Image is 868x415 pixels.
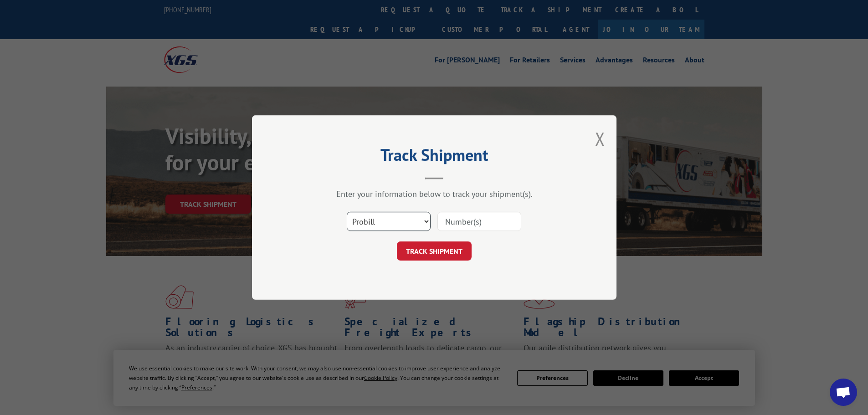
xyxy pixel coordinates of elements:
[830,379,857,406] div: Open chat
[298,149,571,166] h2: Track Shipment
[595,127,605,151] button: Close modal
[298,189,571,199] div: Enter your information below to track your shipment(s).
[397,241,472,261] button: TRACK SHIPMENT
[437,212,521,231] input: Number(s)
